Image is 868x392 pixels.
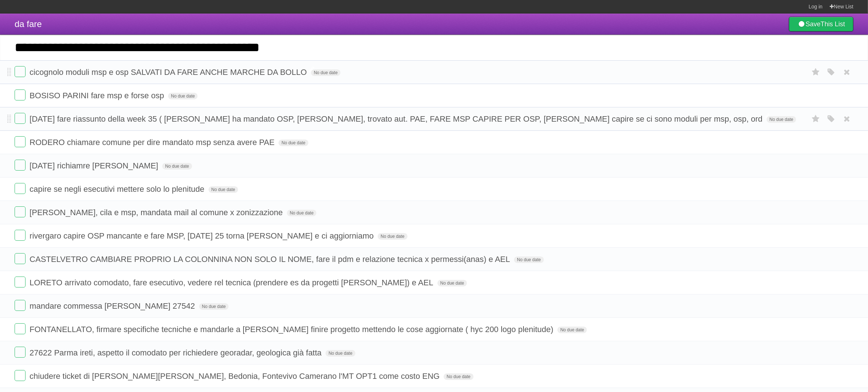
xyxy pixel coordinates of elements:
label: Star task [809,66,823,78]
span: da fare [15,19,42,29]
label: Done [15,370,26,381]
span: No due date [311,69,340,76]
label: Done [15,66,26,77]
span: 27622 Parma ireti, aspetto il comodato per richiedere georadar, geologica già fatta [30,348,323,357]
span: chiudere ticket di [PERSON_NAME][PERSON_NAME], Bedonia, Fontevivo Camerano l'MT OPT1 come costo ENG [30,372,441,381]
label: Done [15,300,26,311]
label: Done [15,347,26,358]
span: No due date [557,327,587,333]
span: mandare commessa [PERSON_NAME] 27542 [30,301,197,311]
span: [PERSON_NAME], cila e msp, mandata mail al comune x zonizzazione [30,208,285,217]
label: Done [15,206,26,217]
span: No due date [444,373,473,380]
span: No due date [514,256,544,263]
label: Done [15,90,26,100]
span: capire se negli esecutivi mettere solo lo plenitude [30,184,206,194]
span: LORETO arrivato comodato, fare esecutivo, vedere rel tecnica (prendere es da progetti [PERSON_NAM... [30,278,435,287]
label: Done [15,136,26,147]
span: FONTANELLATO, firmare specifiche tecniche e mandarle a [PERSON_NAME] finire progetto mettendo le ... [30,325,555,334]
label: Done [15,277,26,288]
span: No due date [209,186,238,193]
label: Done [15,323,26,334]
span: No due date [287,210,316,216]
span: No due date [767,116,796,123]
a: SaveThis List [789,17,853,31]
span: No due date [279,140,308,146]
span: BOSISO PARINI fare msp e forse osp [30,91,166,100]
label: Done [15,183,26,194]
span: rivergaro capire OSP mancante e fare MSP, [DATE] 25 torna [PERSON_NAME] e ci aggiorniamo [30,231,375,240]
span: cicognolo moduli msp e osp SALVATI DA FARE ANCHE MARCHE DA BOLLO [30,68,309,77]
span: [DATE] fare riassunto della week 35 ( [PERSON_NAME] ha mandato OSP, [PERSON_NAME], trovato aut. P... [30,114,764,123]
label: Done [15,230,26,241]
label: Done [15,113,26,124]
b: This List [821,20,845,28]
span: RODERO chiamare comune per dire mandato msp senza avere PAE [30,138,276,147]
span: No due date [437,280,467,286]
span: No due date [326,350,355,357]
span: No due date [199,303,229,310]
span: No due date [162,163,192,170]
span: No due date [168,93,198,99]
span: [DATE] richiamre [PERSON_NAME] [30,161,160,170]
span: No due date [378,233,407,240]
label: Done [15,160,26,171]
label: Star task [809,113,823,125]
label: Done [15,253,26,264]
span: CASTELVETRO CAMBIARE PROPRIO LA COLONNINA NON SOLO IL NOME, fare il pdm e relazione tecnica x per... [30,255,512,264]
